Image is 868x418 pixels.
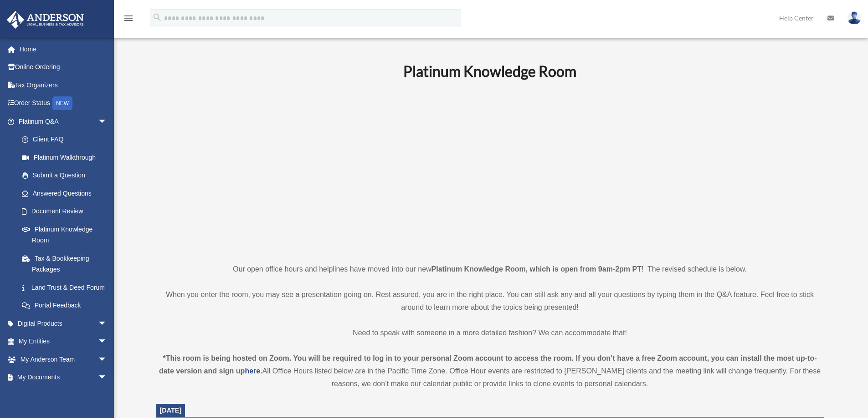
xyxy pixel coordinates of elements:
[159,354,817,375] strong: *This room is being hosted on Zoom. You will be required to log in to your personal Zoom account ...
[6,76,121,94] a: Tax Organizers
[98,332,116,351] span: arrow_drop_down
[13,249,121,278] a: Tax & Bookkeeping Packages
[6,332,121,351] a: My Entitiesarrow_drop_down
[156,327,824,339] p: Need to speak with someone in a more detailed fashion? We can accommodate that!
[13,278,121,297] a: Land Trust & Deed Forum
[6,314,121,332] a: Digital Productsarrow_drop_down
[4,11,87,29] img: Anderson Advisors Platinum Portal
[160,407,182,414] span: [DATE]
[6,368,121,387] a: My Documentsarrow_drop_down
[13,184,121,202] a: Answered Questions
[6,386,121,404] a: Online Learningarrow_drop_down
[260,367,262,375] strong: .
[123,16,134,24] a: menu
[245,367,260,375] a: here
[403,62,576,80] b: Platinum Knowledge Room
[431,265,642,273] strong: Platinum Knowledge Room, which is open from 9am-2pm PT
[6,94,121,113] a: Order StatusNEW
[123,13,134,24] i: menu
[6,112,121,131] a: Platinum Q&Aarrow_drop_down
[353,92,627,246] iframe: 231110_Toby_KnowledgeRoom
[98,112,116,131] span: arrow_drop_down
[98,314,116,333] span: arrow_drop_down
[13,166,121,185] a: Submit a Question
[98,368,116,387] span: arrow_drop_down
[152,12,162,22] i: search
[6,350,121,368] a: My Anderson Teamarrow_drop_down
[98,386,116,405] span: arrow_drop_down
[156,352,824,390] div: All Office Hours listed below are in the Pacific Time Zone. Office Hour events are restricted to ...
[156,288,824,314] p: When you enter the room, you may see a presentation going on. Rest assured, you are in the right ...
[6,58,121,76] a: Online Ordering
[98,350,116,369] span: arrow_drop_down
[847,11,861,25] img: User Pic
[13,131,121,149] a: Client FAQ
[6,40,121,58] a: Home
[52,96,72,110] div: NEW
[13,148,121,166] a: Platinum Walkthrough
[156,263,824,276] p: Our open office hours and helplines have moved into our new ! The revised schedule is below.
[13,220,116,249] a: Platinum Knowledge Room
[13,202,121,221] a: Document Review
[13,297,121,315] a: Portal Feedback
